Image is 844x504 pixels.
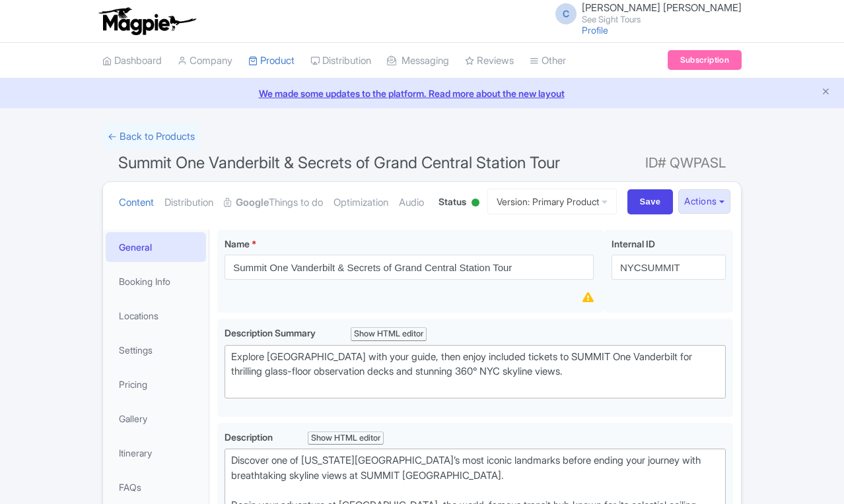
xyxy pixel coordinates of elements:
[387,43,449,79] a: Messaging
[8,86,836,100] a: We made some updates to the platform. Read more about the new layout
[668,50,742,70] a: Subscription
[96,7,198,36] img: logo-ab69f6fb50320c5b225c76a69d11143b.png
[102,43,162,79] a: Dashboard
[225,431,275,443] span: Description
[106,232,206,262] a: General
[231,350,719,394] div: Explore [GEOGRAPHIC_DATA] with your guide, then enjoy included tickets to SUMMIT One Vanderbilt f...
[351,327,427,341] div: Show HTML editor
[469,193,482,214] div: Active
[439,195,466,208] span: Status
[248,43,295,79] a: Product
[106,404,206,433] a: Gallery
[645,150,726,176] span: ID# QWPASL
[106,472,206,502] a: FAQs
[106,301,206,331] a: Locations
[627,189,674,214] input: Save
[821,85,831,100] button: Close announcement
[547,3,742,24] a: C [PERSON_NAME] [PERSON_NAME] See Sight Tours
[224,182,323,224] a: GoogleThings to do
[308,431,384,445] div: Show HTML editor
[119,182,154,224] a: Content
[106,335,206,365] a: Settings
[334,182,388,224] a: Optimization
[465,43,514,79] a: Reviews
[118,153,560,172] span: Summit One Vanderbilt & Secrets of Grand Central Station Tour
[399,182,424,224] a: Audio
[178,43,232,79] a: Company
[310,43,371,79] a: Distribution
[678,189,730,214] button: Actions
[225,327,318,338] span: Description Summary
[487,189,617,214] a: Version: Primary Product
[106,267,206,296] a: Booking Info
[225,238,250,249] span: Name
[582,15,742,24] small: See Sight Tours
[612,238,655,249] span: Internal ID
[555,3,577,24] span: C
[236,195,269,210] strong: Google
[530,43,566,79] a: Other
[106,369,206,399] a: Pricing
[582,24,608,36] a: Profile
[582,1,742,14] span: [PERSON_NAME] [PERSON_NAME]
[106,438,206,468] a: Itinerary
[102,124,200,150] a: ← Back to Products
[164,182,213,224] a: Distribution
